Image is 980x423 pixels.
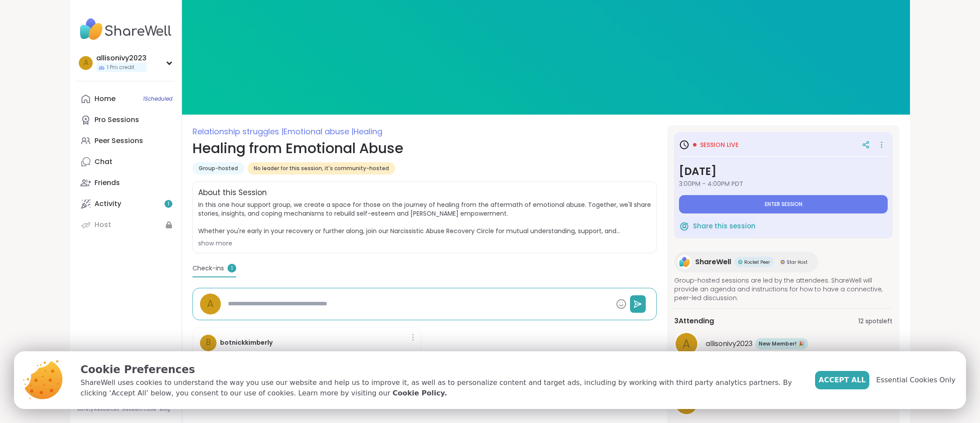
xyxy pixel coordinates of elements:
p: ShareWell uses cookies to understand the way you use our website and help us to improve it, as we... [80,378,801,399]
span: Relationship struggles | [192,126,283,137]
span: Share this session [693,221,756,231]
div: Pro Sessions [94,115,139,125]
span: Check-ins [192,264,224,273]
span: New Member! 🎉 [759,340,805,348]
a: Peer Sessions [77,130,175,151]
img: ShareWell Nav Logo [77,14,175,45]
span: In this one hour support group, we create a space for those on the journey of healing from the af... [198,200,651,235]
span: 1 Pro credit [107,64,134,71]
img: ShareWell Logomark [679,221,689,231]
span: a [84,57,88,69]
span: Enter session [765,201,802,208]
h1: Healing from Emotional Abuse [192,138,657,159]
span: 1 [168,200,169,208]
div: Activity [94,199,121,209]
button: Enter session [679,195,888,213]
span: Essential Cookies Only [876,375,955,385]
span: No leader for this session, it's community-hosted [254,165,389,172]
h3: [DATE] [679,164,888,179]
div: Chat [94,157,112,167]
span: a [207,296,214,311]
span: ShareWell [695,257,731,267]
a: Host [77,214,175,235]
button: Accept All [815,371,869,389]
span: 3:00PM - 4:00PM PDT [679,179,888,188]
h2: About this Session [198,187,267,199]
span: 12 spots left [858,317,892,326]
span: Accept All [819,375,866,385]
a: Safety Resources [77,406,119,413]
span: 3 Attending [674,316,714,326]
span: Group-hosted sessions are led by the attendees. ShareWell will provide an agenda and instructions... [674,276,892,302]
div: Peer Sessions [94,136,143,146]
div: show more [198,239,651,248]
span: Session live [700,140,738,149]
span: allisonivy2023 [706,339,752,349]
a: ShareWellShareWellRocket PeerRocket PeerStar HostStar Host [674,252,818,273]
a: aallisonivy2023New Member! 🎉 [674,332,892,356]
a: Home1Scheduled [77,88,175,109]
a: Pro Sessions [77,109,175,130]
a: Cookie Policy. [392,388,447,399]
a: Blog [160,406,170,413]
div: Friends [94,178,120,188]
h4: botnickkimberly [220,338,273,347]
button: Share this session [679,217,756,235]
div: Host [94,220,111,230]
div: Home [94,94,115,104]
a: Activity1 [77,193,175,214]
img: Rocket Peer [738,260,742,264]
img: Star Host [780,260,785,264]
a: Redeem Code [122,406,156,413]
a: Chat [77,151,175,172]
span: 1 Scheduled [143,95,172,102]
p: Cookie Preferences [80,362,801,378]
a: Friends [77,172,175,193]
span: Group-hosted [199,165,238,172]
span: Rocket Peer [744,259,770,266]
span: Healing [353,126,382,137]
span: a [682,336,690,353]
img: ShareWell [678,255,692,269]
span: b [206,336,211,349]
div: allisonivy2023 [96,53,147,63]
span: Emotional abuse | [283,126,353,137]
span: 1 [227,264,236,273]
span: Star Host [787,259,808,266]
